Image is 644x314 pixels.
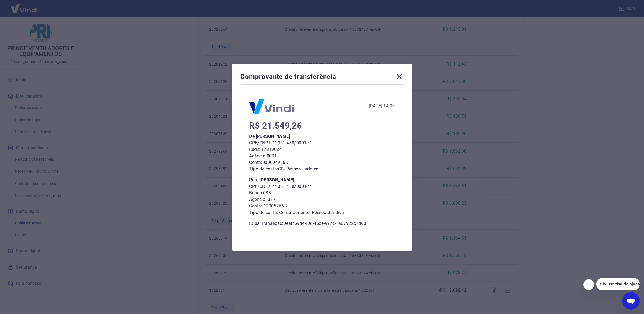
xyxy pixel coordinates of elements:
p: ISPB: 17819084 [249,146,395,153]
span: Olá! Precisa de ajuda? [3,4,46,8]
b: [PERSON_NAME] [256,134,290,139]
p: ID da Transação: 0eaff69d-f408-45ce-a97c-1a07922c7d63 [249,220,395,227]
p: Agência: 3371 [249,196,395,203]
b: [PERSON_NAME] [260,177,294,182]
p: Tipo de conta: Conta Corrente - Pessoa Jurídica [249,209,395,216]
span: R$ 21.549,26 [249,120,302,131]
iframe: Botão para abrir a janela de mensagens [622,292,640,310]
p: CPF/CNPJ: **.351.438/0001-** [249,140,395,146]
p: Banco: 033 [249,190,395,196]
img: Logo [249,99,294,114]
p: Conta: 13005266-7 [249,203,395,209]
iframe: Mensagem da empresa [596,278,640,290]
p: Para: [249,177,395,183]
p: De: [249,133,395,140]
div: [DATE] 14:35 [369,103,395,109]
p: CPF/CNPJ: **.351.438/0001-** [249,183,395,190]
iframe: Fechar mensagem [583,279,594,290]
p: Agência: 0001 [249,153,395,159]
div: Comprovante de transferência [241,72,404,83]
p: Tipo de conta: CC - Pessoa Jurídica [249,166,395,172]
p: Conta: 000004956-7 [249,159,395,166]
